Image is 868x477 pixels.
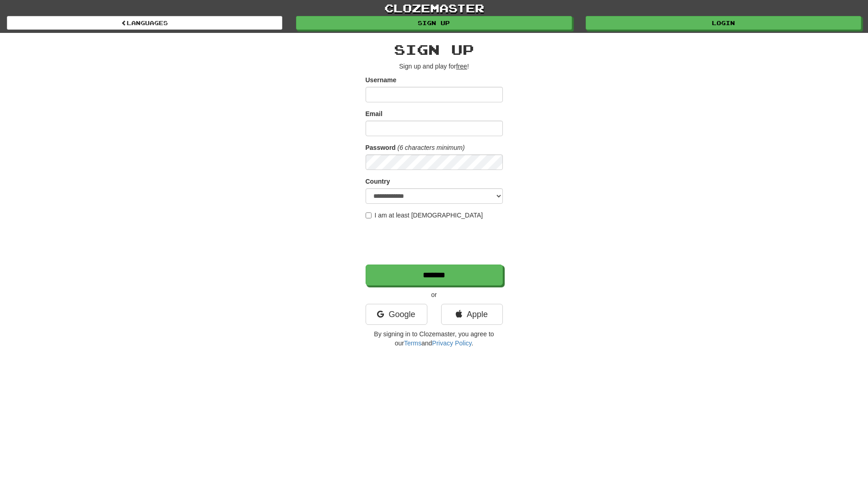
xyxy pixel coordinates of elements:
label: Password [366,143,396,152]
h2: Sign up [366,42,503,57]
label: I am at least [DEMOGRAPHIC_DATA] [366,211,483,220]
input: I am at least [DEMOGRAPHIC_DATA] [366,212,372,218]
p: By signing in to Clozemaster, you agree to our and . [366,329,503,348]
iframe: reCAPTCHA [366,224,505,260]
label: Username [366,75,397,85]
a: Apple [441,304,503,325]
u: free [456,63,467,70]
p: or [366,290,503,299]
label: Country [366,177,390,186]
label: Email [366,109,383,118]
a: Sign up [296,16,571,30]
p: Sign up and play for ! [366,62,503,71]
a: Login [586,16,861,30]
em: (6 characters minimum) [398,144,465,151]
a: Privacy Policy [432,339,471,347]
a: Terms [404,339,421,347]
a: Languages [7,16,282,30]
a: Google [366,304,427,325]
